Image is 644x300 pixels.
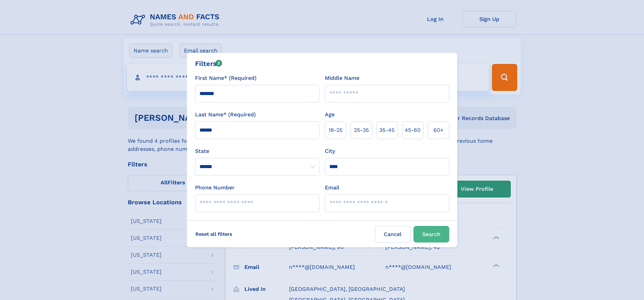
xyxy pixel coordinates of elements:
span: 35‑45 [379,126,395,134]
label: City [325,147,335,155]
span: 60+ [433,126,444,134]
span: 18‑25 [329,126,342,134]
span: 45‑60 [405,126,421,134]
label: First Name* (Required) [195,74,257,82]
span: 25‑35 [354,126,369,134]
label: Last Name* (Required) [195,111,256,119]
label: Phone Number [195,184,235,192]
label: Email [325,184,339,192]
label: Cancel [375,226,411,243]
div: Filters [195,59,222,69]
button: Search [413,226,449,243]
label: State [195,147,319,155]
label: Middle Name [325,74,359,82]
label: Reset all filters [191,226,237,242]
label: Age [325,111,335,119]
